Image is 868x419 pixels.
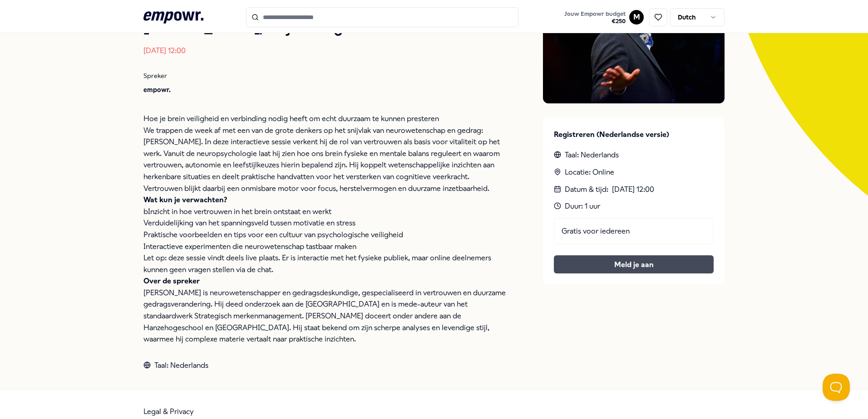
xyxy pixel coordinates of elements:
p: We trappen de week af met een van de grote denkers op het snijvlak van neurowetenschap en gedrag:... [143,125,507,195]
p: Spreker [143,71,507,81]
p: Interactieve experimenten die neurowetenschap tastbaar maken [143,241,507,253]
time: [DATE] 12:00 [612,184,654,195]
strong: Over de spreker [143,277,200,285]
p: Let op: deze sessie vindt deels live plaats. Er is interactie met het fysieke publiek, maar onlin... [143,252,507,275]
p: [PERSON_NAME] is neurowetenschapper en gedragsdeskundige, gespecialiseerd in vertrouwen en duurza... [143,287,507,345]
button: Jouw Empowr budget€250 [562,9,627,27]
div: Gratis voor iedereen [554,218,714,245]
p: Verduidelijking van het spanningsveld tussen motivatie en stress [143,217,507,229]
div: Taal: Nederlands [554,149,714,161]
p: Hoe je brein veiligheid en verbinding nodig heeft om echt duurzaam te kunnen presteren [143,113,507,125]
p: Praktische voorbeelden en tips voor een cultuur van psychologische veiligheid [143,229,507,241]
iframe: Help Scout Beacon - Open [823,374,850,401]
div: Duur: 1 uur [554,200,714,212]
strong: Wat kun je verwachten? [143,195,227,204]
a: Jouw Empowr budget€250 [561,8,629,27]
div: Datum & tijd : [554,184,714,195]
span: Jouw Empowr budget [564,10,626,18]
button: M [629,10,644,24]
button: Meld je aan [554,255,714,273]
input: Search for products, categories or subcategories [246,7,518,27]
p: Registreren (Nederlandse versie) [554,129,714,141]
time: [DATE] 12:00 [143,46,186,55]
a: Legal & Privacy [143,407,194,416]
p: bInzicht in hoe vertrouwen in het brein ontstaat en werkt [143,206,507,218]
div: Taal: Nederlands [143,360,507,371]
p: empowr. [143,85,507,95]
span: € 250 [564,18,626,25]
div: Locatie: Online [554,166,714,178]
